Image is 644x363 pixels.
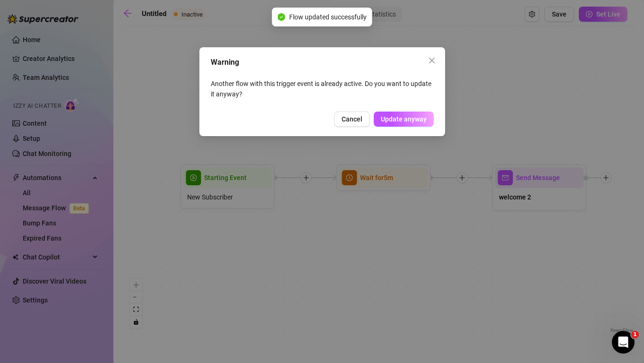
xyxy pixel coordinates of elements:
span: check-circle [278,13,285,21]
span: Cancel [342,115,362,123]
span: close [428,57,436,64]
span: Update anyway [381,115,427,123]
button: Update anyway [374,112,434,127]
span: 1 [631,331,639,338]
iframe: Intercom live chat [612,331,635,354]
button: Cancel [334,112,370,127]
div: Warning [211,57,434,68]
span: Flow updated successfully [289,12,367,22]
button: Close [424,53,439,68]
p: Another flow with this trigger event is already active. Do you want to update it anyway? [211,78,434,99]
span: Close [424,57,439,64]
